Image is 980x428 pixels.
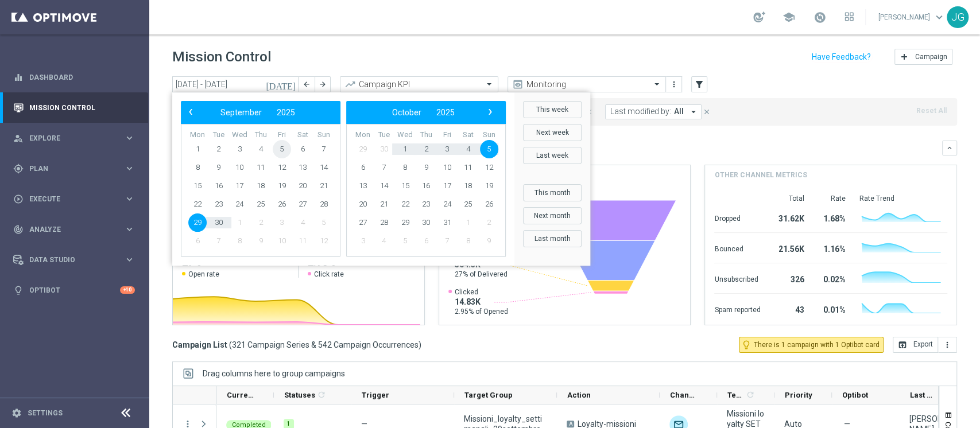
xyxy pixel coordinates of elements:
span: 25 [459,195,477,213]
span: 23 [210,195,228,213]
div: 43 [774,299,804,318]
i: lightbulb [13,285,24,295]
span: All [674,107,684,116]
span: 6 [293,140,312,158]
span: 16 [210,177,228,195]
div: lightbulb Optibot +10 [13,286,135,295]
i: close [703,108,711,116]
h4: Other channel metrics [714,170,807,180]
a: Settings [28,410,63,417]
i: [DATE] [266,79,297,90]
span: 16 [417,177,435,195]
button: arrow_back [299,76,315,92]
span: September [220,108,262,117]
span: 4 [459,140,477,158]
button: 2025 [429,105,462,120]
span: 20 [354,195,372,213]
div: Unsubscribed [714,269,760,287]
i: keyboard_arrow_right [124,163,135,174]
span: Explore [29,135,124,142]
button: › [482,105,497,120]
span: 30 [375,140,393,158]
span: Open rate [188,270,219,279]
div: 0.01% [818,299,845,318]
span: Trigger [362,391,389,399]
span: 26 [273,195,291,213]
i: keyboard_arrow_right [124,224,135,235]
span: 2025 [277,108,295,117]
span: school [783,11,795,24]
span: 9 [480,232,498,250]
button: September [213,105,269,120]
div: Dashboard [13,62,135,92]
span: 27% of Delivered [455,270,508,279]
span: 12 [480,158,498,177]
a: Dashboard [29,62,135,92]
span: Calculate column [744,388,755,401]
div: 0.02% [818,269,845,287]
span: 18 [251,177,270,195]
input: Have Feedback? [812,53,871,61]
span: 11 [293,232,312,250]
i: keyboard_arrow_down [946,144,954,152]
i: arrow_drop_down [688,107,699,117]
span: 12 [315,232,333,250]
span: 2.95% of Opened [455,307,508,316]
span: Last modified by: [610,107,671,116]
th: weekday [353,130,374,140]
div: Data Studio keyboard_arrow_right [13,255,135,264]
span: Action [567,391,591,399]
div: Explore [13,133,124,143]
span: 31 [438,213,456,232]
button: add Campaign [894,49,952,65]
span: 11 [459,158,477,177]
span: 1 [230,213,249,232]
button: play_circle_outline Execute keyboard_arrow_right [13,194,135,204]
span: 29 [354,140,372,158]
span: 6 [417,232,435,250]
ng-select: Monitoring [508,76,666,92]
button: This month [523,184,582,201]
i: keyboard_arrow_right [124,193,135,204]
span: 22 [188,195,207,213]
button: This week [523,101,582,118]
span: 8 [188,158,207,177]
button: close [702,106,712,118]
div: 31.62K [774,208,804,227]
span: 22 [396,195,414,213]
i: more_vert [669,80,679,89]
span: 5 [396,232,414,250]
span: 1 [459,213,477,232]
span: 6 [188,232,207,250]
th: weekday [229,130,250,140]
button: lightbulb_outline There is 1 campaign with 1 Optibot card [739,337,884,353]
span: Analyze [29,226,124,233]
span: 28 [375,213,393,232]
i: open_in_browser [898,340,907,349]
span: 3 [273,213,291,232]
span: 1 [396,140,414,158]
th: weekday [187,130,208,140]
i: gps_fixed [13,164,24,174]
div: Execute [13,194,124,204]
span: 2 [480,213,498,232]
a: Optibot [29,275,120,305]
span: 13 [354,177,372,195]
span: keyboard_arrow_down [933,11,946,24]
span: 13 [293,158,312,177]
span: Campaign [915,53,947,61]
h1: Mission Control [172,49,271,65]
th: weekday [271,130,292,140]
button: Mission Control [13,103,135,112]
button: track_changes Analyze keyboard_arrow_right [13,225,135,234]
span: Drag columns here to group campaigns [203,369,345,378]
span: 1 [188,140,207,158]
div: Rate Trend [859,194,947,203]
i: arrow_back [303,80,311,88]
span: 10 [230,158,249,177]
span: A [567,421,574,427]
span: 15 [188,177,207,195]
button: arrow_forward [315,76,331,92]
span: 5 [273,140,291,158]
